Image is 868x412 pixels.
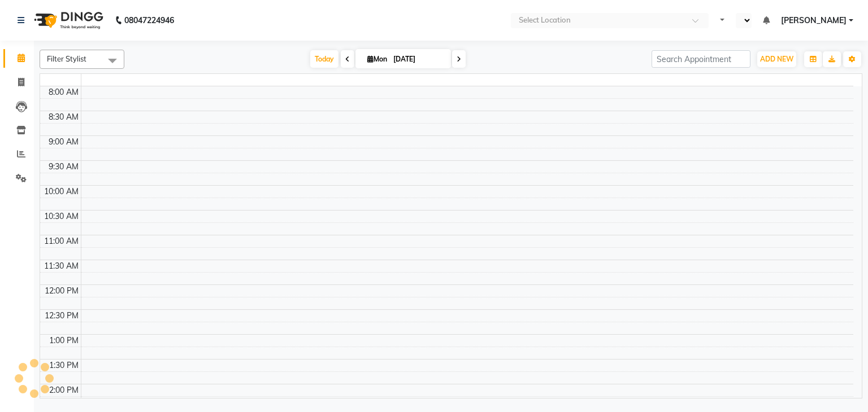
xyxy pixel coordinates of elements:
div: 1:30 PM [47,360,81,371]
span: Mon [364,55,390,63]
div: 10:30 AM [42,211,81,222]
b: 08047224946 [124,5,174,36]
input: Search Appointment [652,50,750,68]
input: 2025-09-01 [390,51,446,68]
div: 9:30 AM [46,161,81,173]
div: 8:30 AM [46,111,81,123]
span: Filter Stylist [47,54,86,63]
div: 2:00 PM [47,384,81,396]
div: 1:00 PM [47,335,81,347]
button: ADD NEW [757,51,796,67]
div: Select Location [519,15,571,26]
span: Today [310,50,338,68]
img: logo [29,5,106,36]
div: 12:30 PM [42,310,81,322]
span: [PERSON_NAME] [781,15,847,27]
div: 12:00 PM [42,285,81,297]
div: 11:30 AM [42,260,81,272]
div: 11:00 AM [42,235,81,247]
div: 8:00 AM [46,86,81,98]
div: 9:00 AM [46,136,81,148]
div: 10:00 AM [42,186,81,198]
span: ADD NEW [760,55,793,63]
